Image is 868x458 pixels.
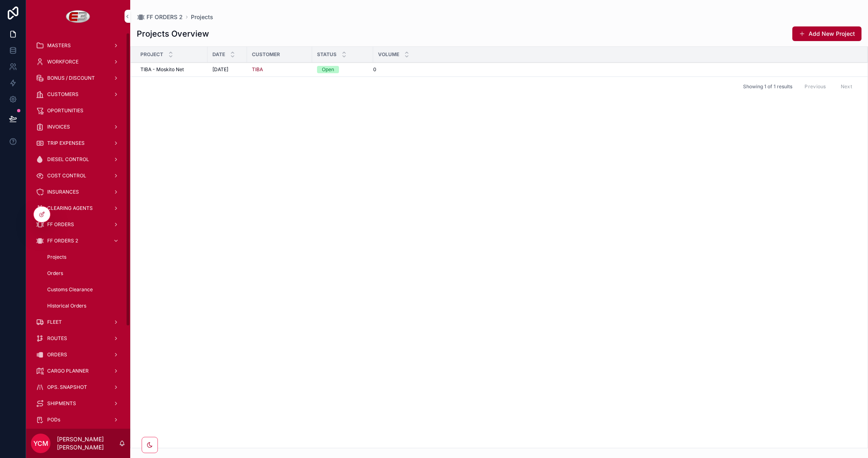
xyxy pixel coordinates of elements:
[47,205,93,212] span: CLEARING AGENTS
[47,270,63,277] span: Orders
[31,380,125,395] a: OPS. SNAPSHOT
[31,71,125,85] a: BONUS / DISCOUNT
[47,303,86,309] span: Historical Orders
[31,103,125,118] a: OPORTUNITIES
[212,51,225,58] span: Date
[47,351,67,358] span: ORDERS
[47,254,66,260] span: Projects
[47,417,60,423] span: PODs
[31,136,125,150] a: TRIP EXPENSES
[373,66,376,73] span: 0
[31,364,125,378] a: CARGO PLANNER
[31,331,125,346] a: ROUTES
[252,51,280,58] span: Customer
[41,299,125,313] a: Historical Orders
[31,38,125,53] a: MASTERS
[137,28,209,39] h1: Projects Overview
[47,59,79,65] span: WORKFORCE
[47,107,83,114] span: OPORTUNITIES
[31,396,125,411] a: SHIPMENTS
[743,83,792,90] span: Showing 1 of 1 results
[31,55,125,69] a: WORKFORCE
[31,152,125,167] a: DIESEL CONTROL
[57,435,119,451] p: [PERSON_NAME] [PERSON_NAME]
[47,140,85,146] span: TRIP EXPENSES
[47,400,76,407] span: SHIPMENTS
[140,51,163,58] span: Project
[140,66,184,73] span: TIBA - Moskito Net
[47,42,71,49] span: MASTERS
[47,172,86,179] span: COST CONTROL
[41,282,125,297] a: Customs Clearance
[47,189,79,195] span: INSURANCES
[47,335,67,342] span: ROUTES
[31,87,125,102] a: CUSTOMERS
[146,13,183,21] span: FF ORDERS 2
[31,315,125,329] a: FLEET
[66,10,91,23] img: App logo
[47,238,78,244] span: FF ORDERS 2
[47,75,95,81] span: BONUS / DISCOUNT
[47,384,87,390] span: OPS. SNAPSHOT
[41,250,125,264] a: Projects
[317,66,368,73] a: Open
[792,26,861,41] button: Add New Project
[191,13,213,21] a: Projects
[33,438,48,448] span: YCM
[212,66,242,73] a: [DATE]
[31,412,125,427] a: PODs
[31,233,125,248] a: FF ORDERS 2
[41,266,125,281] a: Orders
[31,217,125,232] a: FF ORDERS
[31,120,125,134] a: INVOICES
[31,185,125,199] a: INSURANCES
[322,66,334,73] div: Open
[47,221,74,228] span: FF ORDERS
[137,13,183,21] a: FF ORDERS 2
[47,286,93,293] span: Customs Clearance
[140,66,203,73] a: TIBA - Moskito Net
[252,66,307,73] a: TIBA
[47,368,89,374] span: CARGO PLANNER
[212,66,228,73] span: [DATE]
[378,51,399,58] span: Volume
[47,156,89,163] span: DIESEL CONTROL
[47,124,70,130] span: INVOICES
[31,168,125,183] a: COST CONTROL
[252,66,263,73] a: TIBA
[47,91,79,98] span: CUSTOMERS
[31,347,125,362] a: ORDERS
[26,33,130,429] div: scrollable content
[47,319,62,325] span: FLEET
[31,201,125,216] a: CLEARING AGENTS
[373,66,858,73] a: 0
[317,51,337,58] span: Status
